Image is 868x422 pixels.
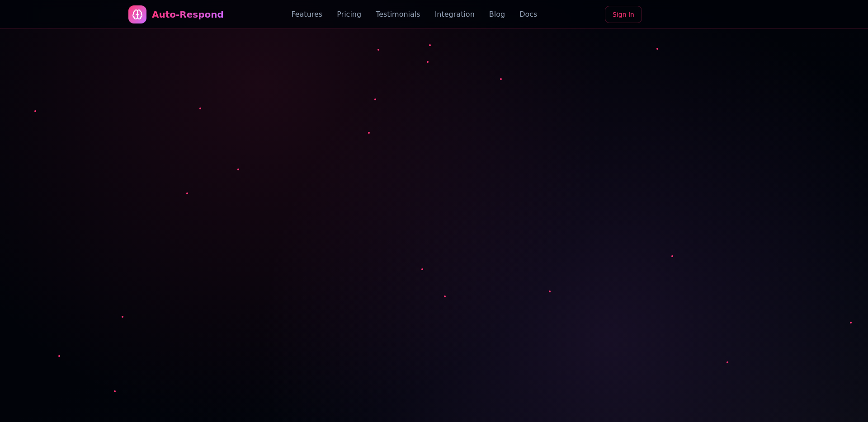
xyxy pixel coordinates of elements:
[337,9,361,20] a: Pricing
[519,9,537,20] a: Docs
[128,5,224,23] a: Auto-Respond
[489,9,505,20] a: Blog
[645,5,744,25] iframe: Sign in with Google Button
[291,9,322,20] a: Features
[435,9,475,20] a: Integration
[376,9,420,20] a: Testimonials
[152,8,224,21] div: Auto-Respond
[605,6,642,23] a: Sign In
